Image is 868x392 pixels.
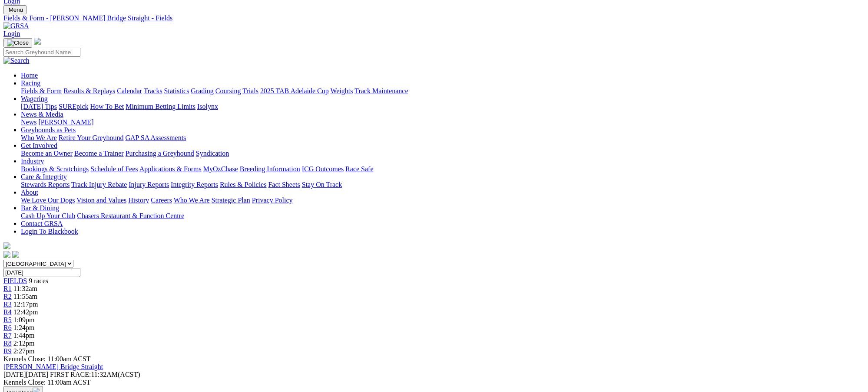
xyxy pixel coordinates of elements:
[252,196,293,204] a: Privacy Policy
[3,57,30,65] img: Search
[3,301,12,308] a: R3
[76,196,126,204] a: Vision and Values
[151,196,172,204] a: Careers
[38,118,93,126] a: [PERSON_NAME]
[240,165,300,173] a: Breeding Information
[242,87,258,95] a: Trials
[21,228,78,235] a: Login To Blackbook
[21,103,57,110] a: [DATE] Tips
[21,87,865,95] div: Racing
[59,134,124,141] a: Retire Your Greyhound
[21,189,38,196] a: About
[139,165,202,173] a: Applications & Forms
[3,324,12,331] a: R6
[13,324,35,331] span: 1:24pm
[77,212,184,219] a: Chasers Restaurant & Function Centre
[128,196,149,204] a: History
[7,39,29,46] img: Close
[21,181,70,188] a: Stewards Reports
[21,157,44,165] a: Industry
[13,340,35,347] span: 2:12pm
[21,165,89,173] a: Bookings & Scratchings
[3,38,32,48] button: Toggle navigation
[21,134,865,142] div: Greyhounds as Pets
[21,212,75,219] a: Cash Up Your Club
[3,5,27,14] button: Toggle navigation
[21,181,865,189] div: Care & Integrity
[3,285,12,292] a: R1
[21,87,62,95] a: Fields & Form
[345,165,373,173] a: Race Safe
[355,87,408,95] a: Track Maintenance
[21,72,38,79] a: Home
[50,371,140,378] span: 11:32AM(ACST)
[126,150,194,157] a: Purchasing a Greyhound
[21,126,76,134] a: Greyhounds as Pets
[21,196,865,204] div: About
[3,30,20,37] a: Login
[174,196,210,204] a: Who We Are
[29,277,48,284] span: 9 races
[3,293,12,300] a: R2
[13,347,35,355] span: 2:27pm
[164,87,189,95] a: Statistics
[126,134,186,141] a: GAP SA Assessments
[50,371,91,378] span: FIRST RACE:
[212,196,250,204] a: Strategic Plan
[12,251,19,258] img: twitter.svg
[21,165,865,173] div: Industry
[197,103,218,110] a: Isolynx
[3,379,865,386] div: Kennels Close: 11:00am ACST
[9,7,23,13] span: Menu
[13,308,38,316] span: 12:42pm
[21,220,63,227] a: Contact GRSA
[3,332,12,339] a: R7
[117,87,142,95] a: Calendar
[3,371,48,378] span: [DATE]
[3,48,80,57] input: Search
[3,316,12,323] a: R5
[90,103,124,110] a: How To Bet
[21,150,73,157] a: Become an Owner
[260,87,329,95] a: 2025 TAB Adelaide Cup
[71,181,127,188] a: Track Injury Rebate
[21,103,865,111] div: Wagering
[144,87,162,95] a: Tracks
[13,316,35,323] span: 1:09pm
[21,79,40,87] a: Racing
[3,340,12,347] a: R8
[90,165,138,173] a: Schedule of Fees
[191,87,214,95] a: Grading
[3,242,10,249] img: logo-grsa-white.png
[21,142,57,149] a: Get Involved
[21,134,57,141] a: Who We Are
[171,181,218,188] a: Integrity Reports
[3,14,865,22] a: Fields & Form - [PERSON_NAME] Bridge Straight - Fields
[13,285,37,292] span: 11:32am
[13,301,38,308] span: 12:17pm
[3,347,12,355] a: R9
[215,87,241,95] a: Coursing
[21,204,59,212] a: Bar & Dining
[21,95,48,102] a: Wagering
[13,293,37,300] span: 11:55am
[331,87,353,95] a: Weights
[21,118,865,126] div: News & Media
[34,38,41,45] img: logo-grsa-white.png
[268,181,300,188] a: Fact Sheets
[3,308,12,316] a: R4
[21,118,36,126] a: News
[21,111,63,118] a: News & Media
[203,165,238,173] a: MyOzChase
[3,277,27,284] a: FIELDS
[21,173,67,180] a: Care & Integrity
[3,371,26,378] span: [DATE]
